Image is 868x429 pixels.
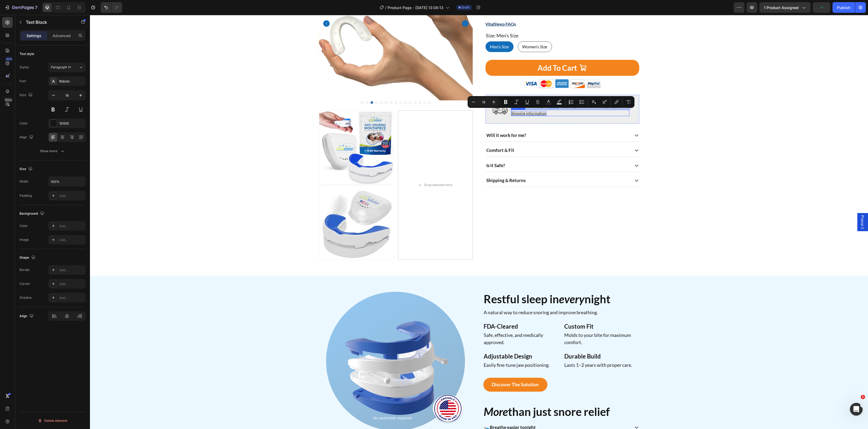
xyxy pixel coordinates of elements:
[19,134,34,141] div: Align
[59,296,84,300] div: Add...
[372,5,378,12] button: Carousel Next Arrow
[833,2,855,13] button: Publish
[38,418,67,424] div: Delete element
[19,416,86,425] button: Delete element
[448,47,487,58] div: Add To Cart
[271,86,274,89] button: Dot
[837,5,850,10] div: Publish
[475,347,549,354] p: Lasts 1–2 years with proper care.
[19,254,37,261] div: Shape
[329,86,331,89] button: Dot
[295,86,298,89] button: Dot
[290,86,293,89] button: Dot
[59,268,84,273] div: Add...
[40,148,65,154] div: Show more
[26,33,41,38] p: Settings
[26,19,71,25] p: Text Block
[393,308,469,315] h2: FDA-Cleared
[285,86,288,89] button: Dot
[764,5,799,10] span: 1 product assigned
[229,170,304,245] img: gempages_451081390222476386-e7691b4b-0a80-4bf8-8b63-ad57cbe18f45.png
[5,57,13,61] div: 450
[19,166,34,173] div: Size
[314,86,317,89] button: Dot
[59,282,84,286] div: Add...
[59,194,84,198] div: Add...
[59,121,84,126] div: 151515
[400,29,419,34] span: Men’s Size
[422,89,434,94] div: Button
[462,5,470,10] span: Draft
[19,267,30,272] div: Border
[19,52,34,56] div: Text style
[421,96,456,101] a: Shipping information
[397,148,415,153] strong: Is it Safe?
[233,5,240,12] button: Carousel Back Arrow
[394,409,446,416] p: 🛌
[469,277,495,291] i: every
[19,65,29,70] div: Styles
[4,98,13,102] div: Beta
[402,367,449,373] p: Discover the Solution
[393,363,457,376] a: Discover the Solution
[468,96,634,108] div: Editor contextual toolbar
[19,210,45,217] div: Background
[434,64,511,73] img: paymenticon.png
[421,87,539,94] div: Rich Text Editor. Editing area: main
[400,410,446,415] strong: Breathe easier tonight
[51,65,71,70] span: Paragraph 1*
[19,281,30,286] div: Corner
[402,86,418,102] img: Free shipping
[394,347,468,354] p: Easily fine-tune jaw positioning.
[394,390,418,403] i: More
[850,403,863,416] iframe: Intercom live chat
[333,86,336,89] button: Dot
[397,132,425,139] p: Comfort & Fit
[229,277,385,416] img: gempages_451081390222476386-f7dd368e-d116-4801-b166-9cbb288a8c94.png
[281,86,283,89] button: Dot
[861,395,865,399] span: 1
[19,146,86,156] button: Show more
[19,295,32,300] div: Shadow
[396,45,549,61] button: Add To Cart
[397,163,436,168] strong: Shipping & Returns
[396,17,429,25] legend: Size: Men’s Size
[475,338,511,345] strong: Durable Build
[90,15,868,429] iframe: Design area
[19,121,28,126] div: Color
[393,389,549,404] h2: than just snore relief
[385,5,387,10] span: /
[759,2,811,13] button: 1 product assigned
[396,6,426,12] a: VitalSleep FAQs
[397,117,436,124] p: Will it work for me?
[475,317,549,331] p: Molds to your bite for maximum comfort.
[300,86,302,89] button: Dot
[334,168,363,172] div: Drop element here
[19,313,35,320] div: Align
[19,79,26,84] div: Font
[393,277,549,291] h2: Restful sleep in night
[388,5,444,10] span: Product Page - [DATE] 13:08:13
[394,294,549,301] p: A natural way to reduce snoring and improve breathing.
[309,86,312,89] button: Dot
[19,193,32,198] div: Padding
[19,223,28,228] div: Color
[2,2,40,13] button: 7
[101,2,122,13] div: Undo/Redo
[48,62,86,72] button: Paragraph 1*
[475,308,504,315] strong: Custom Fit
[19,92,34,99] div: Size
[394,338,443,345] strong: Adjustable Design
[338,86,341,89] button: Dot
[770,200,775,214] span: Popup 1
[49,177,85,186] input: Auto
[19,179,28,184] div: Width
[324,86,326,89] button: Dot
[305,86,307,89] button: Dot
[432,29,457,34] span: Women’s Size
[276,86,278,89] button: Dot
[394,317,468,331] p: Safe, effective, and medically approved.
[422,88,539,93] p: Spend $65 to get free shipping Standard shipping $9.99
